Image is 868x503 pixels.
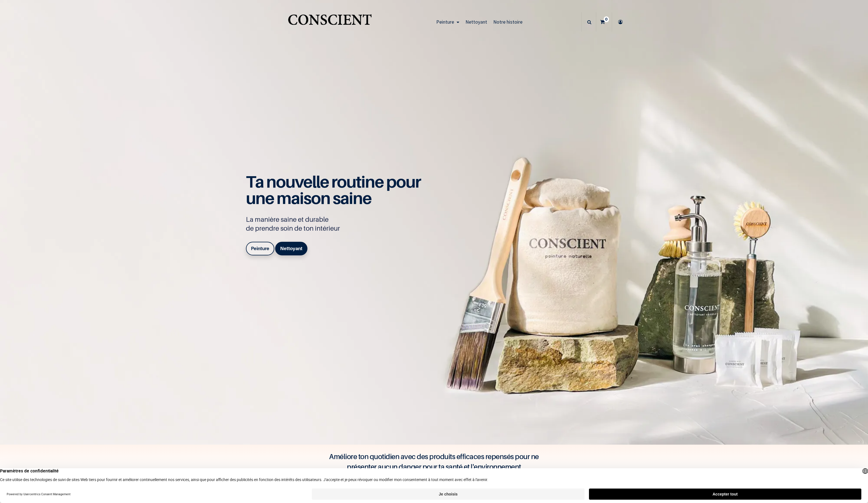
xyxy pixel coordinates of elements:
p: La manière saine et durable de prendre soin de ton intérieur [246,215,427,233]
a: Logo of Conscient [287,11,373,33]
iframe: Tidio Chat [839,467,865,493]
a: Nettoyant [275,242,307,255]
img: Conscient [287,11,373,33]
h4: Améliore ton quotidien avec des produits efficaces repensés pour ne présenter aucun danger pour t... [323,451,545,472]
span: Nettoyant [465,19,487,25]
span: Ta nouvelle routine pour une maison saine [246,172,421,208]
span: Peinture [436,19,454,25]
b: Nettoyant [280,246,302,251]
a: 0 [596,12,612,32]
span: Notre histoire [493,19,522,25]
sup: 0 [604,16,609,22]
b: Peinture [251,246,269,251]
a: Peinture [433,12,462,32]
a: Peinture [246,242,274,255]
